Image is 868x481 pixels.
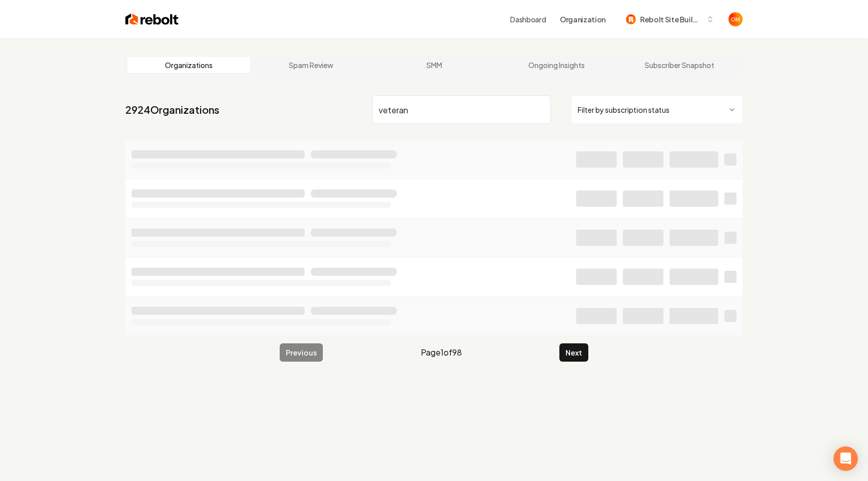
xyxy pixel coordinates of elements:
div: Open Intercom Messenger [833,446,858,471]
span: Rebolt Site Builder [640,14,702,25]
a: Organizations [127,57,250,73]
img: Omar Molai [728,12,743,26]
a: 2924Organizations [125,103,219,117]
img: Rebolt Logo [125,12,179,26]
a: Ongoing Insights [495,57,618,73]
input: Search by name or ID [372,95,551,124]
button: Organization [554,10,612,28]
img: Rebolt Site Builder [626,14,636,24]
a: SMM [373,57,495,73]
a: Dashboard [510,14,546,24]
a: Subscriber Snapshot [618,57,741,73]
button: Open user button [728,12,743,26]
button: Next [559,343,588,362]
a: Spam Review [250,57,373,73]
span: Page 1 of 98 [421,346,462,359]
